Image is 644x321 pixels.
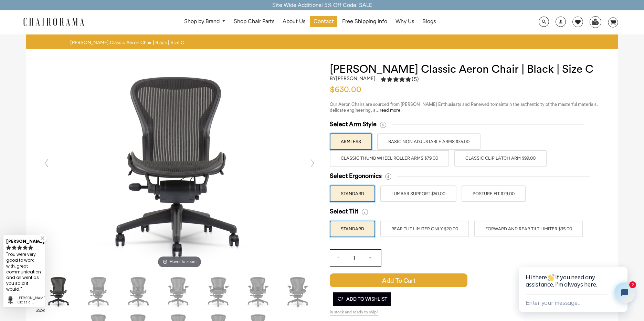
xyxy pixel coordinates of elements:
a: read more [380,108,400,112]
a: [PERSON_NAME] [336,75,376,81]
label: FORWARD AND REAR TILT LIMITER $35.00 [474,221,583,237]
span: Select Arm Style [330,120,377,128]
div: You were very good to work with, great communication and all went as you said it would. [6,251,42,293]
div: [PERSON_NAME] [6,236,42,244]
label: REAR TILT LIMITER ONLY $20.00 [380,221,469,237]
span: Add To Wishlist [337,292,387,306]
span: $630.00 [330,86,361,94]
span: Free Shipping Info [342,18,387,25]
iframe: Tidio Chat [512,244,644,321]
span: Select Ergonomics [330,172,382,180]
button: Add to Cart [330,273,522,287]
input: + [362,250,378,266]
a: Shop by Brand [181,16,229,27]
label: Classic Thumb Wheel Roller Arms $79.00 [330,150,449,167]
img: Herman Miller Classic Aeron Chair | Black | Size C - chairorama [241,275,276,309]
button: Add To Wishlist [333,292,391,306]
span: [PERSON_NAME] Classic Aeron Chair | Black | Size C [70,40,184,46]
a: About Us [279,16,309,27]
svg: rating icon full [28,245,33,250]
span: Select Tilt [330,208,358,215]
a: Herman Miller Classic Aeron Chair | Black | Size C - chairoramaHover to zoom [76,163,283,169]
img: Herman Miller Classic Aeron Chair | Black | Size C - chairorama [76,63,283,270]
img: Herman Miller Classic Aeron Chair | Black | Size C - chairorama [161,275,196,309]
span: Shop Chair Parts [234,18,274,25]
span: Add to Cart [330,273,467,287]
svg: rating icon full [6,245,11,250]
span: Why Us [395,18,414,25]
label: STANDARD [330,185,375,202]
svg: rating icon full [17,245,22,250]
a: 5.0 rating (5 votes) [381,76,419,85]
span: (5) [412,76,419,83]
input: - [330,250,347,266]
h1: [PERSON_NAME] Classic Aeron Chair | Black | Size C [330,63,604,76]
img: WhatsApp_Image_2024-07-12_at_16.23.01.webp [590,17,601,27]
svg: rating icon full [23,245,28,250]
label: STANDARD [330,221,375,237]
img: Herman Miller Classic Aeron Chair | Black | Size C - chairorama [201,275,236,309]
h2: by [330,76,376,81]
label: ARMLESS [330,133,372,150]
img: Herman Miller Classic Aeron Chair | Black | Size C - chairorama [42,275,76,309]
span: Blogs [422,18,436,25]
div: 5.0 rating (5 votes) [381,76,419,83]
img: chairorama [19,17,88,29]
label: LUMBAR SUPPORT $50.00 [380,185,456,202]
nav: breadcrumbs [70,40,187,46]
img: Herman Miller Classic Aeron Chair | Black | Size C - chairorama [281,275,316,309]
a: Why Us [392,16,418,27]
label: POSTURE FIT $79.00 [462,185,526,202]
span: In stock and ready to ship! [330,310,378,315]
a: Shop Chair Parts [230,16,278,27]
span: Our Aeron Chairs are sourced from [PERSON_NAME] Enthusiasts and Renewed to [330,102,495,107]
img: Herman Miller Classic Aeron Chair | Black | Size C - chairorama [82,275,116,309]
label: Classic Clip Latch Arm $99.00 [454,150,547,167]
nav: DesktopNavigation [117,16,502,29]
a: Blogs [419,16,439,27]
img: Herman Miller Classic Aeron Chair | Black | Size C - chairorama [122,275,156,309]
span: About Us [283,18,305,25]
div: Herman Miller Classic Aeron Chair | Black | Size C [18,296,42,304]
span: Contact [314,18,334,25]
a: Contact [310,16,337,27]
svg: rating icon full [12,245,17,250]
label: BASIC NON ADJUSTABLE ARMS $35.00 [377,133,481,150]
a: Free Shipping Info [339,16,391,27]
